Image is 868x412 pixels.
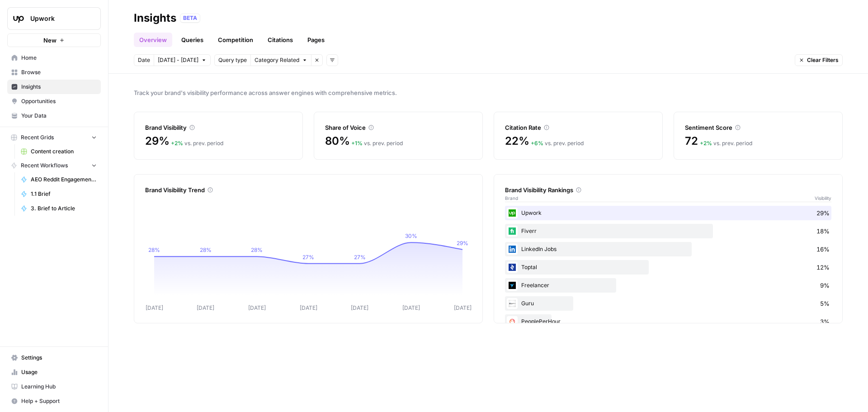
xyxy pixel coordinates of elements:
span: Settings [21,354,97,362]
button: Workspace: Upwork [7,7,101,30]
img: a9mur837mohu50bzw3stmy70eh87 [507,280,518,291]
tspan: [DATE] [300,304,317,311]
span: 80% [325,134,349,148]
a: Pages [302,33,330,47]
span: Date [138,56,150,64]
span: 18% [816,227,830,236]
div: Toptal [505,260,831,275]
span: 29% [145,134,169,148]
a: 1.1 Brief [17,187,101,201]
tspan: 27% [354,254,366,260]
a: Browse [7,65,101,80]
tspan: [DATE] [454,304,472,311]
a: Settings [7,350,101,365]
button: Help + Support [7,394,101,408]
button: Recent Grids [7,131,101,144]
img: 24044e8wzbznpudicnohzxqkt4fb [507,262,518,273]
span: 9% [820,281,830,290]
a: AEO Reddit Engagement - Fork [17,172,101,187]
div: Freelancer [505,278,831,293]
tspan: [DATE] [402,304,420,311]
tspan: 30% [405,232,417,239]
img: ohiio4oour1vdiyjjcsk00o6i5zn [507,244,518,255]
tspan: [DATE] [146,304,163,311]
div: Insights [134,11,176,25]
a: Competition [212,33,259,47]
span: Browse [21,68,97,76]
div: BETA [180,14,200,23]
span: Category Related [255,56,299,64]
span: Track your brand's visibility performance across answer engines with comprehensive metrics. [134,88,843,97]
a: Queries [176,33,209,47]
span: + 6 % [531,140,543,147]
span: Help + Support [21,397,97,405]
img: l6diaemolhlv4dns7dp7lgah6uzz [507,316,518,327]
span: Brand [505,194,518,202]
div: Upwork [505,206,831,220]
img: Upwork Logo [10,10,27,27]
button: Recent Workflows [7,159,101,172]
tspan: 29% [457,240,468,246]
span: New [43,36,57,45]
span: AEO Reddit Engagement - Fork [31,175,97,184]
div: vs. prev. period [171,139,223,147]
span: Recent Workflows [21,161,68,170]
tspan: 28% [148,246,160,253]
span: 3. Brief to Article [31,204,97,213]
a: Insights [7,80,101,94]
div: Brand Visibility Trend [145,185,472,194]
span: 72 [685,134,698,148]
a: Opportunities [7,94,101,109]
tspan: [DATE] [248,304,266,311]
span: 1.1 Brief [31,190,97,198]
span: 16% [816,245,830,254]
span: + 2 % [171,140,183,147]
a: Your Data [7,109,101,123]
span: Usage [21,368,97,376]
div: Brand Visibility [145,123,292,132]
div: Share of Voice [325,123,472,132]
tspan: 27% [302,254,314,260]
span: 5% [820,299,830,308]
div: Guru [505,296,831,311]
span: Content creation [31,147,97,156]
span: Clear Filters [807,56,839,64]
button: Category Related [250,54,311,66]
span: Insights [21,83,97,91]
button: Clear Filters [795,54,843,66]
button: New [7,33,101,47]
span: 12% [816,263,830,272]
a: Citations [262,33,298,47]
span: Upwork [30,14,85,23]
span: Recent Grids [21,133,54,142]
a: Usage [7,365,101,379]
span: 3% [820,317,830,326]
span: [DATE] - [DATE] [158,56,198,64]
div: PeoplePerHour [505,314,831,329]
span: 29% [816,208,830,218]
div: Brand Visibility Rankings [505,185,831,194]
span: Query type [218,56,247,64]
span: Visibility [815,194,831,202]
span: 22% [505,134,529,148]
span: Your Data [21,112,97,120]
div: Sentiment Score [685,123,831,132]
span: + 1 % [351,140,363,147]
span: Home [21,54,97,62]
button: [DATE] - [DATE] [154,54,211,66]
span: Learning Hub [21,383,97,391]
tspan: 28% [251,246,263,253]
div: Citation Rate [505,123,651,132]
img: izgcjcw16vhvh3rv54e10dgzsq95 [507,208,518,218]
tspan: [DATE] [351,304,368,311]
span: + 2 % [700,140,712,147]
a: Overview [134,33,172,47]
a: 3. Brief to Article [17,201,101,216]
div: vs. prev. period [700,139,752,147]
div: Fiverr [505,224,831,238]
img: 14a90hzt8f9tfcw8laajhw520je1 [507,226,518,237]
a: Content creation [17,144,101,159]
a: Home [7,51,101,65]
div: vs. prev. period [351,139,403,147]
img: d2aseaospuyh0xusi50khoh3fwmb [507,298,518,309]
